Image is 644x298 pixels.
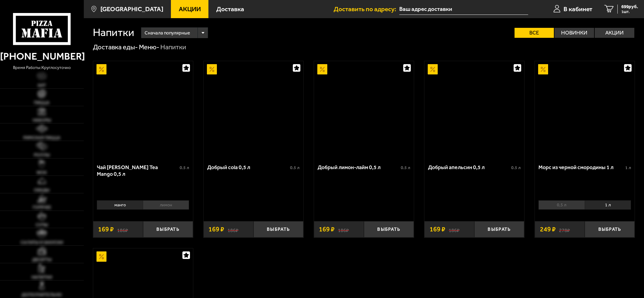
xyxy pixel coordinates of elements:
span: 169 ₽ [208,226,224,233]
span: Сначала популярные [145,27,190,39]
label: Все [515,28,554,38]
a: АкционныйМорс из черной смородины 1 л [535,61,635,159]
button: Выбрать [474,221,524,237]
s: 186 ₽ [117,226,128,233]
div: Морс из черной смородины 1 л [538,164,623,171]
a: АкционныйДобрый апельсин 0,5 л [424,61,524,159]
span: 249 ₽ [540,226,556,233]
img: Акционный [428,64,438,74]
a: Меню- [139,43,159,51]
span: WOK [37,170,47,175]
span: 0.5 л [290,165,299,170]
a: АкционныйЧай Rich Green Tea Mango 0,5 л [93,61,193,159]
span: Роллы [34,153,50,157]
img: Акционный [207,64,217,74]
span: 169 ₽ [430,226,445,233]
span: Салаты и закуски [21,240,63,245]
img: Акционный [317,64,327,74]
label: Новинки [554,28,594,38]
a: Доставка еды- [93,43,138,51]
span: 1 л [625,165,631,170]
span: Пицца [34,100,50,105]
span: Обеды [34,188,50,192]
li: 1 л [585,200,631,210]
img: Акционный [538,64,548,74]
div: Напитки [160,43,186,52]
button: Выбрать [143,221,193,237]
div: 0 [93,198,193,216]
s: 186 ₽ [338,226,349,233]
span: 0.5 л [180,165,189,170]
img: Акционный [96,64,106,74]
button: Выбрать [364,221,414,237]
li: лимон [143,200,189,210]
span: Акции [179,6,201,12]
div: Добрый лимон-лайм 0,5 л [318,164,399,171]
a: АкционныйДобрый cola 0,5 л [204,61,303,159]
div: Добрый cola 0,5 л [207,164,289,171]
span: Доставить по адресу: [334,6,399,12]
li: 0,5 л [538,200,584,210]
span: Римская пицца [23,136,60,140]
span: 0.5 л [511,165,521,170]
span: Супы [36,223,48,227]
span: В кабинет [564,6,592,12]
h1: Напитки [93,27,134,38]
s: 186 ₽ [449,226,459,233]
span: 169 ₽ [98,226,114,233]
span: 1 шт. [621,10,638,14]
button: Выбрать [253,221,303,237]
div: 0 [535,198,635,216]
span: 699 руб. [621,5,638,9]
img: Акционный [96,251,106,261]
span: 169 ₽ [319,226,335,233]
s: 186 ₽ [227,226,238,233]
a: АкционныйДобрый лимон-лайм 0,5 л [314,61,414,159]
div: Добрый апельсин 0,5 л [428,164,509,171]
li: манго [97,200,143,210]
span: [GEOGRAPHIC_DATA] [100,6,163,12]
span: Десерты [32,257,52,262]
button: Выбрать [585,221,635,237]
span: Дополнительно [21,293,62,297]
s: 278 ₽ [559,226,570,233]
span: Хит [38,83,46,88]
span: 0.5 л [401,165,410,170]
input: Ваш адрес доставки [399,4,528,15]
div: Чай [PERSON_NAME] Tea Mango 0,5 л [97,164,178,177]
span: Напитки [31,275,52,280]
span: Горячее [33,205,51,210]
span: Доставка [216,6,244,12]
label: Акции [595,28,634,38]
span: Наборы [33,118,51,123]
